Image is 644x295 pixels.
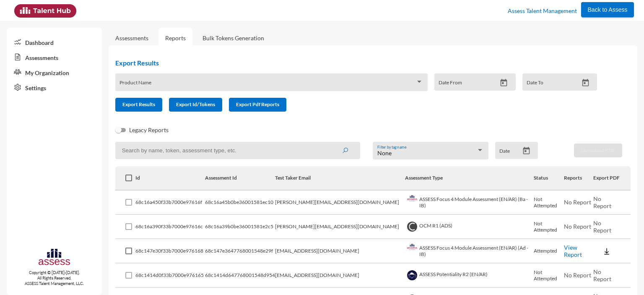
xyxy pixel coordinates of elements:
a: My Organization [7,65,102,80]
a: Back to Assess [581,4,634,13]
a: Assessments [115,34,148,42]
button: Back to Assess [581,2,634,17]
h2: Export Results [115,59,604,67]
p: Copyright © [DATE]-[DATE]. All Rights Reserved. ASSESS Talent Management, LLC. [7,270,102,286]
td: 68c1414d0f33b7000e976165 [135,264,205,288]
th: Id [135,166,205,191]
td: 68c147e30f33b7000e976168 [135,239,205,264]
a: Reports [158,28,192,48]
span: No Report [593,219,611,234]
button: Open calendar [519,146,534,155]
span: No Report [564,223,591,230]
button: Export Results [115,98,162,112]
td: [EMAIL_ADDRESS][DOMAIN_NAME] [275,264,405,288]
img: assesscompany-logo.png [38,248,71,268]
td: ASSESS Focus 4 Module Assessment (EN/AR) (Ba - IB) [405,191,534,215]
td: Not Attempted [534,191,564,215]
td: 68c16a39b0be36001581e2c5 [205,215,275,239]
span: Legacy Reports [129,125,169,135]
button: Export Id/Tokens [169,98,222,112]
a: Bulk Tokens Generation [196,28,271,48]
a: Assessments [7,50,102,65]
th: Status [534,166,564,191]
th: Assessment Type [405,166,534,191]
td: [PERSON_NAME][EMAIL_ADDRESS][DOMAIN_NAME] [275,215,405,239]
td: Not Attempted [534,264,564,288]
th: Test Taker Email [275,166,405,191]
span: No Report [593,195,611,209]
span: No Report [593,268,611,282]
td: 68c16a390f33b7000e97616c [135,215,205,239]
a: View Report [564,244,582,258]
p: Assess Talent Management [508,4,577,18]
span: Export Pdf Reports [236,101,279,107]
span: Export Id/Tokens [176,101,215,107]
button: Open calendar [578,78,593,87]
th: Export PDF [593,166,631,191]
td: 68c147e3647768001548e29f [205,239,275,264]
td: 68c1414d647768001548d954 [205,264,275,288]
span: Download PDF [581,147,615,153]
span: Export Results [122,101,155,107]
td: ASSESS Focus 4 Module Assessment (EN/AR) (Ad - IB) [405,239,534,264]
input: Search by name, token, assessment type, etc. [115,142,360,159]
button: Download PDF [574,144,622,157]
a: Settings [7,80,102,95]
td: Not Attempted [534,215,564,239]
button: Open calendar [496,78,511,87]
td: [EMAIL_ADDRESS][DOMAIN_NAME] [275,239,405,264]
td: 68c16a450f33b7000e97616f [135,191,205,215]
td: ASSESS Potentiality R2 (EN/AR) [405,264,534,288]
a: Dashboard [7,34,102,50]
td: Attempted [534,239,564,264]
span: No Report [564,272,591,279]
td: OCM R1 (ADS) [405,215,534,239]
td: [PERSON_NAME][EMAIL_ADDRESS][DOMAIN_NAME] [275,191,405,215]
span: Back to Assess [588,6,628,13]
th: Reports [564,166,593,191]
span: No Report [564,198,591,206]
button: Export Pdf Reports [229,98,286,112]
td: 68c16a45b0be36001581ec10 [205,191,275,215]
span: None [377,149,392,157]
th: Assessment Id [205,166,275,191]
